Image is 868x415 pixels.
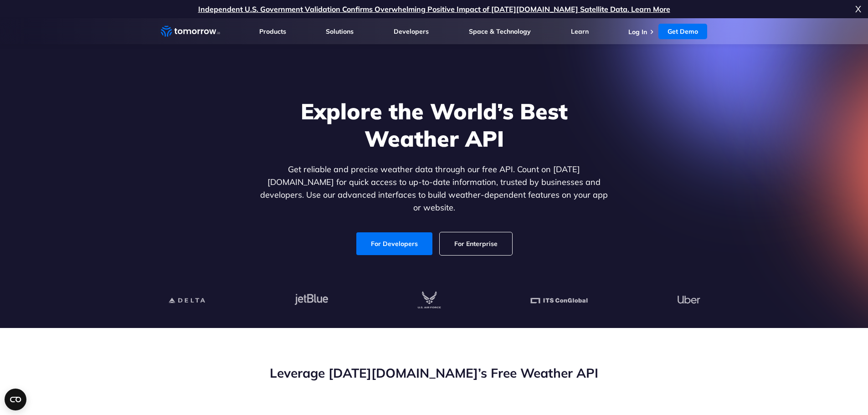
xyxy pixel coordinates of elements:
a: Learn [571,27,589,36]
h1: Explore the World’s Best Weather API [258,97,610,152]
h2: Leverage [DATE][DOMAIN_NAME]’s Free Weather API [161,364,708,382]
a: Independent U.S. Government Validation Confirms Overwhelming Positive Impact of [DATE][DOMAIN_NAM... [198,5,670,14]
a: For Developers [356,232,432,255]
button: Open CMP widget [5,389,26,410]
a: Developers [394,27,429,36]
a: Space & Technology [469,27,531,36]
p: Get reliable and precise weather data through our free API. Count on [DATE][DOMAIN_NAME] for quic... [258,163,610,214]
a: Products [259,27,286,36]
a: Log In [628,28,647,36]
a: Solutions [326,27,354,36]
a: Get Demo [658,24,707,39]
a: For Enterprise [440,232,512,255]
a: Home link [161,25,220,38]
